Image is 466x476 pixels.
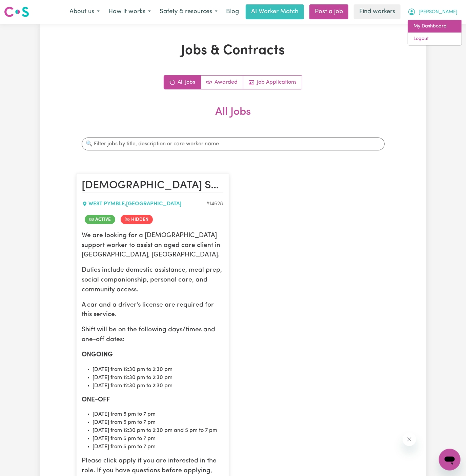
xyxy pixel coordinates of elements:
img: Careseekers logo [4,6,29,18]
h2: All Jobs [76,106,390,129]
h1: Jobs & Contracts [76,43,390,59]
li: [DATE] from 5 pm to 7 pm [93,418,223,427]
a: Job applications [243,76,302,89]
a: My Dashboard [408,20,462,33]
a: AI Worker Match [246,4,304,19]
a: Active jobs [201,76,243,89]
div: Job ID #14628 [206,200,223,208]
li: [DATE] from 5 pm to 7 pm [93,410,223,418]
a: Blog [222,4,243,19]
iframe: Button to launch messaging window [439,449,461,471]
a: Careseekers logo [4,4,29,20]
button: About us [65,5,104,19]
p: Duties include domestic assistance, meal prep, social companionship, personal care, and community... [82,266,223,295]
span: Job is hidden [121,215,153,224]
p: A car and a driver's license are required for this service. [82,301,223,320]
li: [DATE] from 12:30 pm to 2:30 pm and 5 pm to 7 pm [93,427,223,435]
p: Shift will be on the following days/times and one-off dates: [82,325,223,345]
button: Safety & resources [155,5,222,19]
strong: ONGOING [82,352,113,358]
li: [DATE] from 5 pm to 7 pm [93,435,223,443]
a: Logout [408,33,462,45]
h2: Female Support Worker Needed In West Pymble, NSW. [82,179,223,193]
input: 🔍 Filter jobs by title, description or care worker name [82,138,385,150]
div: My Account [408,20,462,46]
li: [DATE] from 5 pm to 7 pm [93,443,223,451]
li: [DATE] from 12:30 pm to 2:30 pm [93,374,223,382]
li: [DATE] from 12:30 pm to 2:30 pm [93,366,223,374]
li: [DATE] from 12:30 pm to 2:30 pm [93,382,223,390]
span: [PERSON_NAME] [419,8,458,16]
strong: ONE-OFF [82,397,110,403]
a: All jobs [164,76,201,89]
a: Find workers [354,4,401,19]
span: Need any help? [4,5,41,10]
span: Job is active [85,215,115,224]
p: We are looking for a [DEMOGRAPHIC_DATA] support worker to assist an aged care client in [GEOGRAPH... [82,231,223,260]
a: Post a job [309,4,348,19]
button: How it works [104,5,155,19]
button: My Account [403,5,462,19]
iframe: Close message [403,433,416,446]
div: WEST PYMBLE , [GEOGRAPHIC_DATA] [82,200,206,208]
